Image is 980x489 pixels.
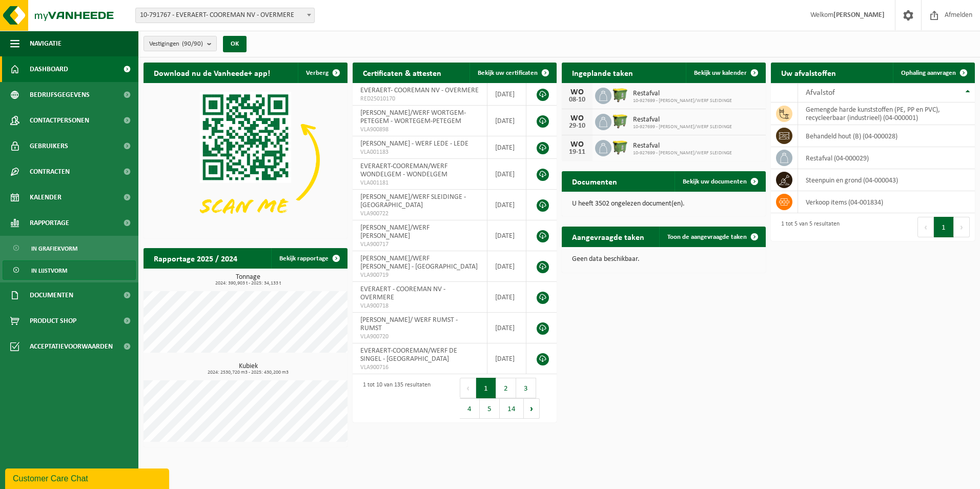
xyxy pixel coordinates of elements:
span: EVERAERT-COOREMAN/WERF DE SINGEL - [GEOGRAPHIC_DATA] [360,347,457,363]
span: Verberg [306,70,329,76]
span: Restafval [633,116,732,124]
span: EVERAERT - COOREMAN NV - OVERMERE [360,286,445,301]
span: 2024: 2530,720 m3 - 2025: 430,200 m3 [149,370,348,375]
span: Contactpersonen [30,108,89,133]
span: [PERSON_NAME]/WERF [PERSON_NAME] - [GEOGRAPHIC_DATA] [360,255,478,271]
span: Vestigingen [149,36,203,52]
span: Dashboard [30,56,68,82]
span: [PERSON_NAME] - WERF LEDE - LEDE [360,140,468,148]
button: 1 [934,217,954,237]
div: WO [567,114,587,123]
span: Bekijk uw documenten [683,178,747,185]
span: 10-791767 - EVERAERT- COOREMAN NV - OVERMERE [135,8,315,23]
td: [DATE] [487,159,526,190]
span: Bedrijfsgegevens [30,82,90,108]
span: [PERSON_NAME]/WERF WORTGEM-PETEGEM - WORTEGEM-PETEGEM [360,109,466,125]
a: Bekijk uw certificaten [469,63,556,83]
span: In grafiekvorm [31,239,77,258]
button: 4 [460,398,480,419]
span: VLA900719 [360,271,479,279]
button: Vestigingen(90/90) [144,36,217,51]
img: WB-1100-HPE-GN-51 [611,112,629,130]
img: WB-1100-HPE-GN-51 [611,138,629,156]
img: WB-1100-HPE-GN-51 [611,86,629,104]
td: [DATE] [487,313,526,343]
h2: Download nu de Vanheede+ app! [144,63,280,83]
td: [DATE] [487,282,526,313]
td: behandeld hout (B) (04-000028) [798,125,975,147]
td: gemengde harde kunststoffen (PE, PP en PVC), recycleerbaar (industrieel) (04-000001) [798,103,975,125]
span: VLA900717 [360,240,479,249]
span: [PERSON_NAME]/WERF SLEIDINGE - [GEOGRAPHIC_DATA] [360,193,466,209]
span: 10-791767 - EVERAERT- COOREMAN NV - OVERMERE [136,8,314,23]
button: Previous [917,217,934,237]
button: 2 [496,378,516,398]
div: 1 tot 10 van 135 resultaten [358,377,431,420]
td: [DATE] [487,343,526,374]
span: Navigatie [30,31,62,56]
h2: Uw afvalstoffen [771,63,846,83]
button: 3 [516,378,536,398]
div: WO [567,88,587,96]
span: VLA900716 [360,363,479,372]
td: steenpuin en grond (04-000043) [798,169,975,191]
h2: Aangevraagde taken [562,227,655,247]
button: OK [223,36,247,52]
button: 1 [476,378,496,398]
td: restafval (04-000029) [798,147,975,169]
span: Gebruikers [30,133,68,159]
a: In grafiekvorm [3,238,136,258]
td: [DATE] [487,83,526,106]
td: [DATE] [487,106,526,136]
button: Verberg [298,63,346,83]
h2: Ingeplande taken [562,63,643,83]
img: Download de VHEPlus App [144,83,348,236]
span: VLA900898 [360,126,479,134]
span: 2024: 390,903 t - 2025: 34,133 t [149,281,348,286]
count: (90/90) [182,40,203,47]
p: Geen data beschikbaar. [572,256,756,263]
span: RED25010170 [360,95,479,103]
h2: Certificaten & attesten [353,63,452,83]
p: U heeft 3502 ongelezen document(en). [572,200,756,208]
span: Bekijk uw certificaten [478,70,538,76]
div: 29-10 [567,123,587,130]
span: [PERSON_NAME]/ WERF RUMST - RUMST [360,316,458,332]
td: [DATE] [487,190,526,220]
a: Bekijk rapportage [271,248,346,269]
span: VLA001181 [360,179,479,187]
div: 19-11 [567,149,587,156]
span: EVERAERT-COOREMAN/WERF WONDELGEM - WONDELGEM [360,162,447,178]
h2: Rapportage 2025 / 2024 [144,248,248,268]
span: Ophaling aanvragen [901,70,956,76]
td: [DATE] [487,251,526,282]
h3: Tonnage [149,274,348,286]
span: 10-927699 - [PERSON_NAME]/WERF SLEIDINGE [633,150,732,156]
button: Previous [460,378,476,398]
span: VLA900720 [360,333,479,341]
span: [PERSON_NAME]/WERF [PERSON_NAME] [360,224,430,240]
a: Bekijk uw documenten [675,171,765,192]
button: Next [954,217,970,237]
span: Kalender [30,185,62,210]
span: 10-927699 - [PERSON_NAME]/WERF SLEIDINGE [633,124,732,130]
td: [DATE] [487,220,526,251]
span: Restafval [633,90,732,98]
h2: Documenten [562,171,627,191]
a: Ophaling aanvragen [893,63,974,83]
span: Bekijk uw kalender [694,70,747,76]
iframe: chat widget [5,466,171,489]
span: Restafval [633,142,732,150]
strong: [PERSON_NAME] [833,11,885,19]
div: 1 tot 5 van 5 resultaten [776,216,840,238]
td: verkoop items (04-001834) [798,191,975,213]
span: 10-927699 - [PERSON_NAME]/WERF SLEIDINGE [633,98,732,104]
span: Contracten [30,159,70,185]
span: VLA900718 [360,302,479,310]
a: Bekijk uw kalender [686,63,765,83]
span: Toon de aangevraagde taken [667,234,747,240]
span: Rapportage [30,210,69,236]
div: 08-10 [567,96,587,104]
span: Acceptatievoorwaarden [30,334,113,359]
